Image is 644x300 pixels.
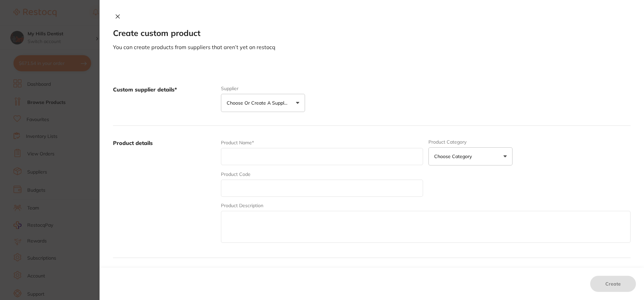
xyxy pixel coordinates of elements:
label: Product Name* [221,140,254,145]
button: Choose Category [428,147,513,165]
label: Supplier [221,86,305,91]
button: Choose or create a supplier [221,94,305,112]
button: Create [590,276,636,292]
label: Product Description [221,203,263,208]
h2: Create custom product [113,29,631,38]
p: You can create products from suppliers that aren’t yet on restocq [113,43,631,51]
label: Product Category [428,139,513,145]
label: Product Code [221,172,251,177]
p: Choose Category [434,153,475,160]
label: Product details [113,139,216,244]
label: Custom supplier details* [113,86,216,112]
p: Choose or create a supplier [227,100,291,106]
